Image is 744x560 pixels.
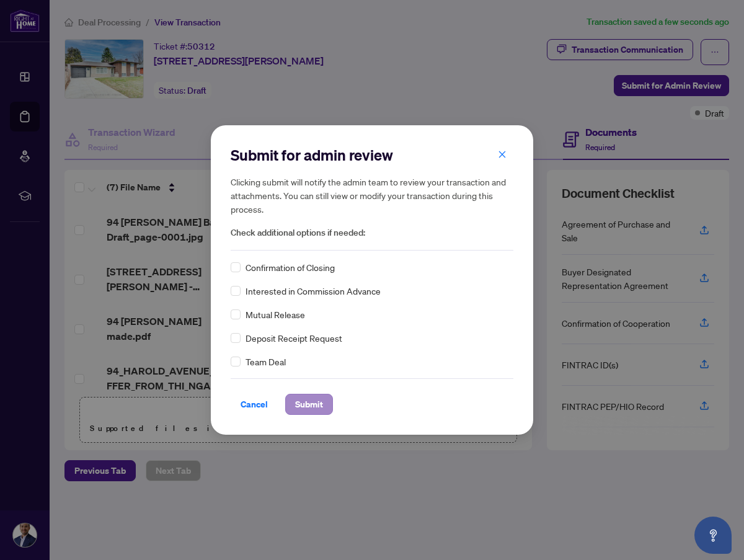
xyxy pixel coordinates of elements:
button: Open asap [694,517,732,554]
button: Submit [285,394,333,415]
h5: Clicking submit will notify the admin team to review your transaction and attachments. You can st... [231,175,513,216]
button: Cancel [231,394,278,415]
span: Submit [295,394,323,414]
span: Check additional options if needed: [231,226,513,240]
span: Cancel [241,394,268,414]
span: Deposit Receipt Request [246,331,342,345]
span: close [498,150,507,159]
span: Confirmation of Closing [246,260,335,274]
span: Team Deal [246,355,286,368]
h2: Submit for admin review [231,145,513,165]
span: Interested in Commission Advance [246,284,381,298]
span: Mutual Release [246,308,305,321]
